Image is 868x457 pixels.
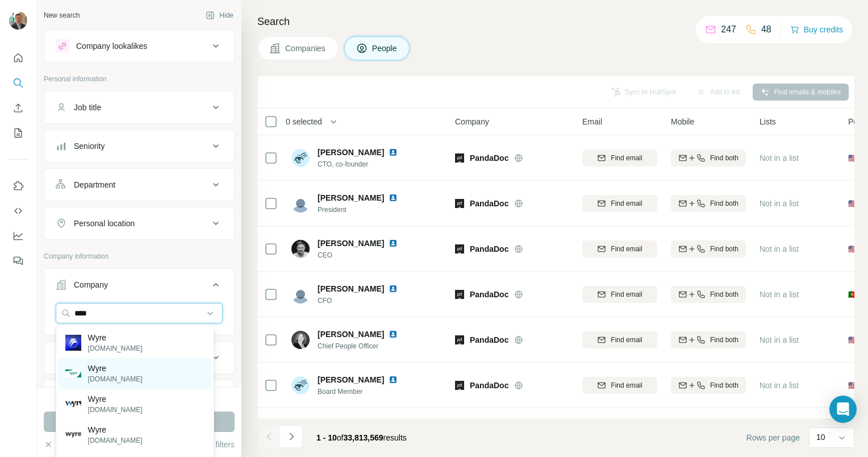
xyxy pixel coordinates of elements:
span: Find email [611,153,642,163]
span: [PERSON_NAME] [318,283,384,294]
span: Find email [611,289,642,300]
p: [DOMAIN_NAME] [88,405,143,415]
p: [DOMAIN_NAME] [88,374,143,384]
div: Company [74,279,108,290]
button: Find both [671,195,746,212]
span: Company [455,116,489,127]
button: Find email [582,240,657,257]
img: Logo of PandaDoc [455,153,464,163]
img: Wyre [65,396,81,412]
span: Not in a list [759,199,799,208]
img: Logo of PandaDoc [455,199,464,208]
button: Find email [582,286,657,303]
button: Enrich CSV [9,98,27,118]
span: Rows per page [746,432,800,443]
span: Find email [611,244,642,254]
p: Company information [44,251,235,261]
img: Wyre [65,427,81,443]
button: Find both [671,377,746,394]
img: Avatar [291,331,310,349]
button: Feedback [9,251,27,271]
img: LinkedIn logo [389,193,398,202]
span: Find both [710,335,738,345]
img: Avatar [291,376,310,394]
button: Department [44,171,234,198]
img: Avatar [9,11,27,30]
p: 48 [761,23,771,36]
button: Buy credits [790,22,843,38]
button: Find email [582,149,657,167]
span: Board Member [318,387,411,397]
p: Wyre [88,424,143,435]
button: Dashboard [9,226,27,246]
button: Find both [671,149,746,167]
div: Company lookalikes [76,40,147,52]
span: Find both [710,244,738,254]
button: Find email [582,377,657,394]
span: CFO [318,296,411,306]
span: Find email [611,380,642,390]
span: [PERSON_NAME] [318,192,384,203]
span: CEO [318,250,411,260]
p: Wyre [88,363,143,374]
img: LinkedIn logo [389,148,398,157]
button: Find both [671,286,746,303]
img: Wyre [65,335,81,351]
p: Wyre [88,393,143,405]
span: 33,813,569 [344,433,383,442]
span: PandaDoc [470,152,508,164]
span: Not in a list [759,335,799,344]
img: LinkedIn logo [389,239,398,248]
button: Use Surfe on LinkedIn [9,176,27,196]
button: Find email [582,195,657,212]
span: Companies [285,43,327,54]
span: Find both [710,198,738,209]
img: Wyre [65,369,81,377]
h4: Search [257,14,854,30]
div: Open Intercom Messenger [829,396,857,423]
button: Navigate to next page [280,425,303,448]
button: Clear [44,439,76,450]
span: PandaDoc [470,289,508,300]
span: 🇺🇸 [848,380,858,391]
div: Seniority [74,140,105,152]
span: [PERSON_NAME] [318,238,384,249]
span: 🇺🇸 [848,198,858,209]
span: President [318,205,411,215]
img: Logo of PandaDoc [455,335,464,344]
p: Personal information [44,74,235,84]
span: People [372,43,398,54]
span: Find both [710,289,738,300]
span: 0 selected [286,116,322,127]
button: Industry [44,344,234,371]
img: LinkedIn logo [389,284,398,293]
span: Not in a list [759,153,799,163]
button: Find both [671,240,746,257]
img: Logo of PandaDoc [455,244,464,254]
img: Avatar [291,149,310,167]
span: [PERSON_NAME] [318,147,384,158]
span: CTO, co-founder [318,159,411,169]
div: New search [44,10,80,20]
img: Avatar [291,194,310,213]
button: Use Surfe API [9,201,27,221]
button: My lists [9,123,27,143]
span: Not in a list [759,381,799,390]
button: Quick start [9,48,27,68]
span: 🇺🇸 [848,334,858,346]
button: Find email [582,331,657,348]
img: LinkedIn logo [389,375,398,384]
span: PandaDoc [470,198,508,209]
button: Seniority [44,132,234,160]
span: PandaDoc [470,243,508,255]
span: [PERSON_NAME] [318,374,384,385]
span: 🇺🇸 [848,152,858,164]
span: 1 - 10 [316,433,337,442]
span: Not in a list [759,244,799,254]
span: 🇺🇸 [848,243,858,255]
button: Job title [44,94,234,121]
p: 10 [816,431,825,443]
span: Find email [611,198,642,209]
span: Mobile [671,116,694,127]
p: [DOMAIN_NAME] [88,435,143,446]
